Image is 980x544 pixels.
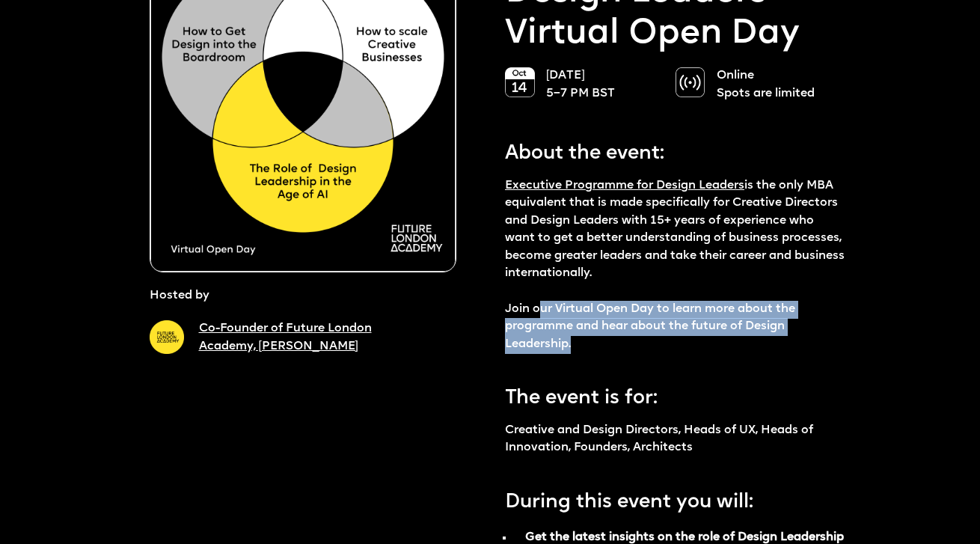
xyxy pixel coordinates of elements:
a: Co-Founder of Future London Academy, [PERSON_NAME] [199,323,372,352]
p: Hosted by [150,287,209,305]
p: During this event you will: [505,480,845,517]
p: [DATE] 5–7 PM BST [546,67,660,103]
p: Creative and Design Directors, Heads of UX, Heads of Innovation, Founders, Architects [505,422,845,457]
p: About the event: [505,131,845,168]
img: A yellow circle with Future London Academy logo [150,320,184,355]
a: Executive Programme for Design Leaders [505,180,744,192]
p: Online Spots are limited [717,67,830,103]
p: The event is for: [505,376,845,413]
p: is the only MBA equivalent that is made specifically for Creative Directors and Design Leaders wi... [505,177,845,354]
